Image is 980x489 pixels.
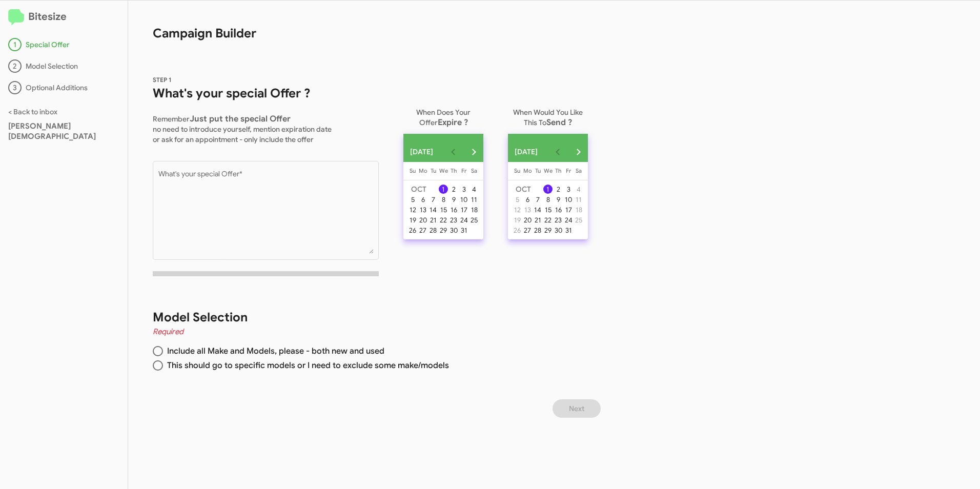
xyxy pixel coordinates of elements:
div: 3 [459,185,468,194]
button: October 7, 2025 [428,194,438,205]
button: October 1, 2025 [438,184,448,194]
button: October 20, 2025 [418,215,428,225]
div: 3 [8,81,22,94]
div: 13 [418,205,427,214]
button: October 3, 2025 [459,184,469,194]
div: 4 [469,185,479,194]
button: October 24, 2025 [459,215,469,225]
button: October 6, 2025 [522,194,533,205]
span: This should go to specific models or I need to exclude some make/models [163,360,449,371]
div: 30 [554,226,563,235]
span: [DATE] [515,142,538,161]
div: 23 [449,215,458,225]
div: 6 [418,195,427,204]
button: October 5, 2025 [407,194,418,205]
button: October 19, 2025 [512,215,522,225]
div: 17 [459,205,468,214]
button: October 3, 2025 [563,184,574,194]
span: [DATE] [410,142,433,161]
div: 1 [8,38,22,51]
div: 26 [513,226,522,235]
button: Choose month and year [507,141,548,162]
div: 12 [408,205,417,214]
span: Send ? [546,117,572,128]
span: Mo [523,167,532,174]
button: October 18, 2025 [574,205,584,215]
button: October 18, 2025 [469,205,479,215]
p: When Would You Like This To [508,103,588,128]
button: October 29, 2025 [543,225,553,235]
div: Model Selection [8,59,119,73]
div: 14 [428,205,438,214]
span: Include all Make and Models, please - both new and used [163,346,384,356]
button: October 26, 2025 [407,225,418,235]
button: Previous month [443,141,463,162]
p: When Does Your Offer [403,103,483,128]
a: < Back to inbox [8,107,57,116]
h1: What's your special Offer ? [153,85,379,101]
div: 13 [523,205,532,214]
button: October 28, 2025 [533,225,543,235]
div: 16 [449,205,458,214]
button: Next month [463,141,484,162]
button: October 17, 2025 [563,205,574,215]
button: October 22, 2025 [543,215,553,225]
img: logo-minimal.svg [8,9,24,26]
div: Special Offer [8,38,119,51]
div: 16 [554,205,563,214]
div: 11 [469,195,479,204]
div: 15 [439,205,448,214]
button: October 2, 2025 [448,184,459,194]
button: October 25, 2025 [469,215,479,225]
div: 31 [564,226,573,235]
div: 3 [564,185,573,194]
div: 6 [523,195,532,204]
button: October 17, 2025 [459,205,469,215]
button: October 16, 2025 [448,205,459,215]
td: OCT [512,184,543,194]
span: Mo [419,167,427,174]
div: 31 [459,226,468,235]
div: 9 [449,195,458,204]
h2: Bitesize [8,9,119,26]
button: October 6, 2025 [418,194,428,205]
div: 22 [543,215,553,225]
button: October 8, 2025 [438,194,448,205]
div: 11 [574,195,583,204]
button: October 11, 2025 [574,194,584,205]
button: October 30, 2025 [553,225,563,235]
span: Sa [471,167,477,174]
span: Next [569,399,584,418]
h4: Required [153,325,580,338]
td: OCT [407,184,438,194]
button: October 5, 2025 [512,194,522,205]
button: October 19, 2025 [407,215,418,225]
div: 27 [523,226,532,235]
span: Su [410,167,416,174]
div: 27 [418,226,427,235]
button: October 27, 2025 [418,225,428,235]
div: 18 [574,205,583,214]
button: October 25, 2025 [574,215,584,225]
div: 19 [513,215,522,225]
button: October 31, 2025 [563,225,574,235]
button: October 14, 2025 [533,205,543,215]
div: 5 [408,195,417,204]
div: 29 [439,226,448,235]
div: 20 [418,215,427,225]
button: October 22, 2025 [438,215,448,225]
span: We [439,167,448,174]
div: Optional Additions [8,81,119,94]
button: October 11, 2025 [469,194,479,205]
div: 1 [439,185,448,194]
button: October 13, 2025 [418,205,428,215]
button: Next month [568,141,588,162]
div: 19 [408,215,417,225]
button: October 9, 2025 [448,194,459,205]
button: October 16, 2025 [553,205,563,215]
button: October 8, 2025 [543,194,553,205]
div: 5 [513,195,522,204]
div: 14 [533,205,542,214]
h1: Campaign Builder [128,1,605,42]
span: Fr [461,167,466,174]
